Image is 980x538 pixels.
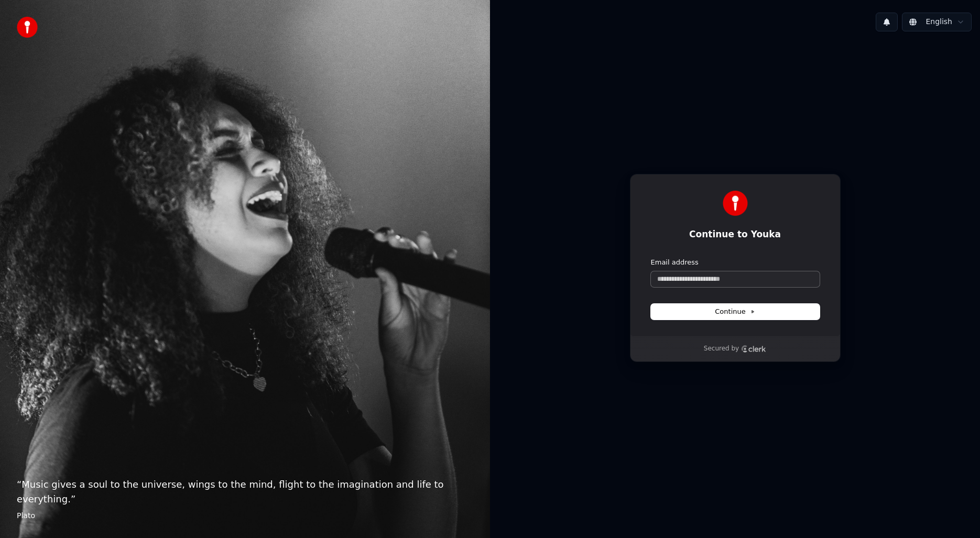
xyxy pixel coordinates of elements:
img: youka [17,17,38,38]
footer: Plato [17,511,473,521]
p: “ Music gives a soul to the universe, wings to the mind, flight to the imagination and life to ev... [17,477,473,507]
button: Continue [651,304,820,320]
h1: Continue to Youka [651,228,820,241]
label: Email address [651,258,699,267]
p: Secured by [704,345,739,353]
a: Clerk logo [741,345,766,353]
span: Continue [715,307,755,316]
img: Youka [723,191,748,216]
